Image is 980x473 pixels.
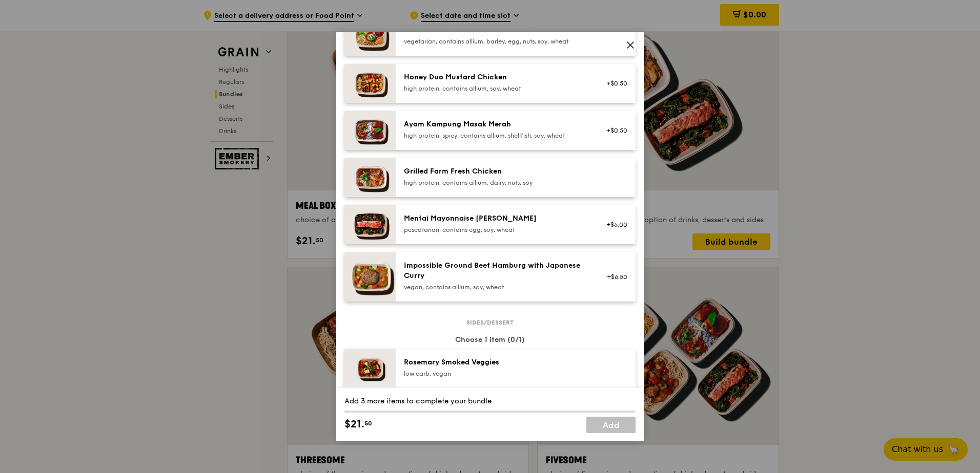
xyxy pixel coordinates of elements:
span: $21. [344,417,364,432]
div: high protein, contains allium, dairy, nuts, soy [404,179,588,187]
div: +$0.50 [600,126,627,135]
div: Add 3 more items to complete your bundle [344,396,636,406]
div: pescatarian, contains egg, soy, wheat [404,226,588,234]
span: Sides/dessert [462,318,518,327]
div: vegan, contains allium, soy, wheat [404,283,588,291]
div: low carb, vegan [404,370,588,378]
div: high protein, spicy, contains allium, shellfish, soy, wheat [404,132,588,140]
div: +$5.00 [600,221,627,229]
img: daily_normal_HORZ-Basil-Thunder-Tea-Rice.jpg [344,17,396,56]
div: Honey Duo Mustard Chicken [404,72,588,82]
div: Impossible Ground Beef Hamburg with Japanese Curry [404,261,588,281]
div: Rosemary Smoked Veggies [404,357,588,368]
div: +$0.50 [600,79,627,88]
div: Grilled Farm Fresh Chicken [404,166,588,177]
div: Choose 1 item (0/1) [344,335,636,345]
img: daily_normal_Mentai-Mayonnaise-Aburi-Salmon-HORZ.jpg [344,205,396,244]
img: daily_normal_Ayam_Kampung_Masak_Merah_Horizontal_.jpg [344,111,396,150]
a: Add [586,417,636,433]
div: Ayam Kampung Masak Merah [404,119,588,130]
div: vegetarian, contains allium, barley, egg, nuts, soy, wheat [404,37,588,46]
img: daily_normal_Thyme-Rosemary-Zucchini-HORZ.jpg [344,349,396,388]
span: 50 [364,419,372,427]
div: high protein, contains allium, soy, wheat [404,84,588,93]
div: +$6.50 [600,273,627,281]
img: daily_normal_HORZ-Impossible-Hamburg-With-Japanese-Curry.jpg [344,252,396,302]
div: Mentai Mayonnaise [PERSON_NAME] [404,213,588,224]
img: daily_normal_HORZ-Grilled-Farm-Fresh-Chicken.jpg [344,158,396,197]
img: daily_normal_Honey_Duo_Mustard_Chicken__Horizontal_.jpg [344,64,396,103]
